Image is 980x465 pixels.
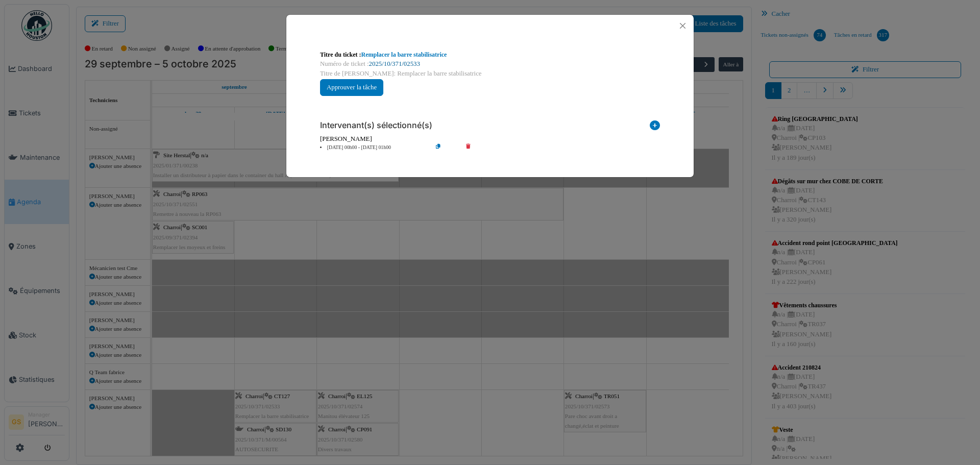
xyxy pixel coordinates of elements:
[315,144,432,152] li: [DATE] 00h00 - [DATE] 01h00
[320,79,383,96] button: Approuver la tâche
[320,50,660,59] div: Titre du ticket :
[676,19,690,33] button: Close
[369,60,420,67] a: 2025/10/371/02533
[320,69,660,79] div: Titre de [PERSON_NAME]: Remplacer la barre stabilisatrice
[650,120,660,134] i: Ajouter
[361,51,447,58] a: Remplacer la barre stabilisatrice
[320,120,432,130] h6: Intervenant(s) sélectionné(s)
[320,134,660,144] div: [PERSON_NAME]
[320,59,660,69] div: Numéro de ticket :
